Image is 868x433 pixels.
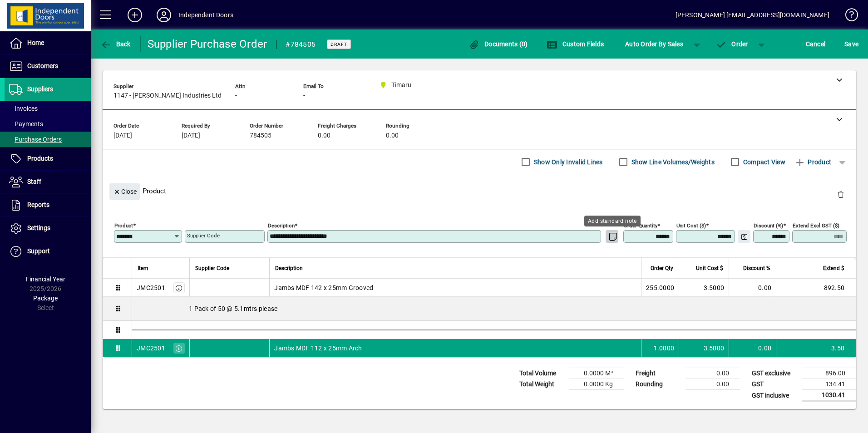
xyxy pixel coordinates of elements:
span: - [235,92,237,99]
span: Staff [27,178,41,185]
a: Support [5,240,91,263]
a: Payments [5,116,91,132]
button: Custom Fields [544,36,606,52]
span: ave [844,37,858,51]
span: Unit Cost $ [696,263,723,273]
td: 3.5000 [679,339,729,357]
td: Freight [631,368,686,379]
td: 0.00 [686,379,740,390]
span: Item [138,263,148,273]
a: Staff [5,171,91,193]
button: Order [711,36,753,52]
span: Purchase Orders [9,136,62,143]
a: Reports [5,194,91,216]
div: [PERSON_NAME] [EMAIL_ADDRESS][DOMAIN_NAME] [676,8,829,22]
button: Back [98,36,133,52]
mat-label: Description [268,222,295,229]
span: Jambs MDF 112 x 25mm Arch [274,344,362,353]
span: [DATE] [182,132,200,139]
span: Payments [9,120,43,128]
app-page-header-button: Delete [830,190,852,198]
span: Product [794,155,831,169]
div: JMC2501 [137,283,165,292]
td: 892.50 [776,279,856,297]
span: 0.00 [318,132,330,139]
mat-label: Extend excl GST ($) [793,222,839,229]
span: Home [27,39,44,46]
button: Cancel [804,36,828,52]
span: Auto Order By Sales [625,37,683,51]
div: JMC2501 [137,344,165,353]
span: Custom Fields [547,40,604,48]
span: Customers [27,62,58,69]
span: 1147 - [PERSON_NAME] Industries Ltd [113,92,222,99]
span: 0.00 [386,132,399,139]
button: Delete [830,183,852,205]
td: Total Weight [515,379,569,390]
td: Rounding [631,379,686,390]
span: Support [27,247,50,255]
mat-label: Unit Cost ($) [676,222,706,229]
td: 3.50 [776,339,856,357]
span: Reports [27,201,49,208]
label: Compact View [741,157,785,167]
span: Suppliers [27,85,53,93]
span: Financial Year [26,276,65,283]
td: GST exclusive [747,368,802,379]
div: Add standard note [584,216,641,226]
span: - [303,92,305,99]
div: Independent Doors [178,8,233,22]
td: 0.0000 M³ [569,368,624,379]
td: 0.00 [729,279,776,297]
span: Order [716,40,748,48]
td: 0.0000 Kg [569,379,624,390]
app-page-header-button: Close [107,187,143,195]
label: Show Line Volumes/Weights [630,157,715,167]
a: Purchase Orders [5,132,91,147]
span: [DATE] [113,132,132,139]
td: 1.0000 [641,339,679,357]
div: Product [103,174,856,207]
mat-label: Supplier Code [187,232,220,239]
a: Settings [5,217,91,240]
span: Cancel [806,37,826,51]
a: Customers [5,55,91,78]
button: Documents (0) [467,36,530,52]
mat-label: Discount (%) [754,222,783,229]
a: Products [5,148,91,170]
span: Invoices [9,105,38,112]
span: Extend $ [823,263,844,273]
span: Back [100,40,131,48]
span: Settings [27,224,50,231]
label: Show Only Invalid Lines [532,157,603,167]
span: 784505 [250,132,271,139]
a: Home [5,32,91,54]
span: Jambs MDF 142 x 25mm Grooved [274,283,373,292]
td: Total Volume [515,368,569,379]
td: 0.00 [686,368,740,379]
button: Add [120,7,149,23]
span: Description [275,263,303,273]
button: Profile [149,7,178,23]
span: Close [113,184,137,199]
mat-label: Product [114,222,133,229]
span: Draft [330,41,347,47]
span: Products [27,155,53,162]
div: Supplier Purchase Order [148,37,267,51]
button: Auto Order By Sales [621,36,688,52]
a: Knowledge Base [838,2,857,31]
span: Supplier Code [195,263,229,273]
td: GST inclusive [747,390,802,401]
button: Close [109,183,140,200]
td: 134.41 [802,379,856,390]
td: 1030.41 [802,390,856,401]
app-page-header-button: Back [91,36,141,52]
div: #784505 [286,37,316,52]
span: S [844,40,848,48]
button: Change Price Levels [738,230,750,243]
td: 896.00 [802,368,856,379]
div: 1 Pack of 50 @ 5.1mtrs please [132,297,856,320]
span: Order Qty [651,263,673,273]
td: 3.5000 [679,279,729,297]
a: Invoices [5,101,91,116]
